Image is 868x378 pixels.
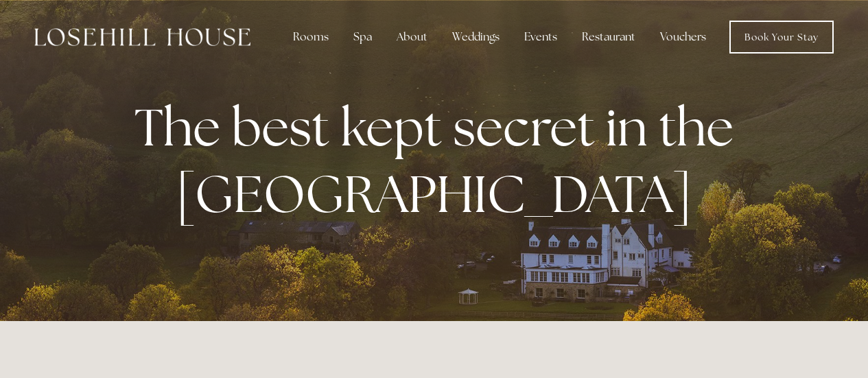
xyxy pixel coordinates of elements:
[729,21,834,54] a: Book Your Stay
[386,23,438,51] div: About
[649,23,717,51] a: Vouchers
[282,23,340,51] div: Rooms
[34,28,250,46] img: Losehill House
[342,23,383,51] div: Spa
[441,23,511,51] div: Weddings
[513,23,568,51] div: Events
[134,93,744,228] strong: The best kept secret in the [GEOGRAPHIC_DATA]
[571,23,646,51] div: Restaurant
